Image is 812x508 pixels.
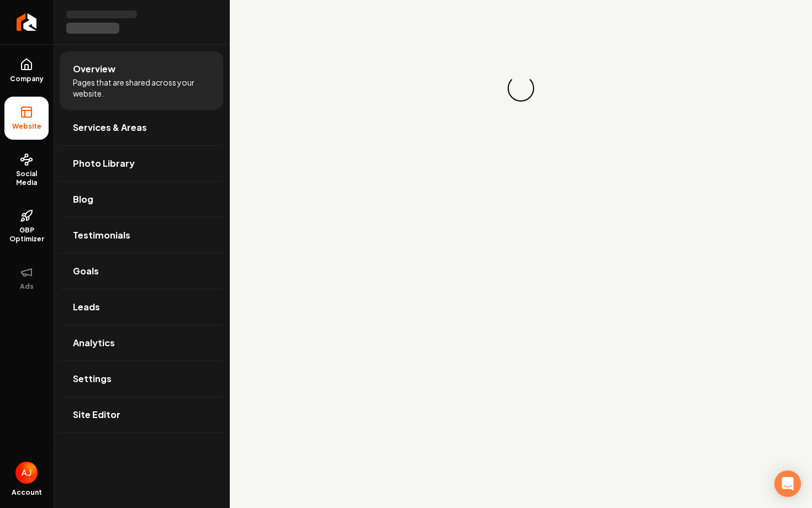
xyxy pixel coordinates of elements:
a: Settings [60,361,223,396]
span: Website [8,122,46,131]
a: Leads [60,289,223,325]
span: Photo Library [73,157,135,170]
a: Goals [60,253,223,289]
a: Testimonials [60,218,223,253]
a: Site Editor [60,397,223,432]
span: GBP Optimizer [4,226,49,244]
img: Rebolt Logo [17,13,37,31]
span: Goals [73,264,99,278]
button: Ads [4,257,49,300]
button: Open user button [15,462,38,484]
span: Testimonials [73,229,130,242]
span: Site Editor [73,408,120,421]
span: Overview [73,62,115,76]
span: Leads [73,300,100,314]
span: Services & Areas [73,121,147,134]
span: Settings [73,372,112,385]
span: Pages that are shared across your website. [73,77,210,99]
img: Austin Jellison [15,462,38,484]
span: Analytics [73,336,115,350]
span: Company [6,75,48,83]
a: Social Media [4,144,49,196]
a: Blog [60,182,223,217]
a: Analytics [60,325,223,361]
span: Account [12,488,42,497]
span: Ads [15,282,38,291]
a: Photo Library [60,146,223,181]
a: Company [4,49,49,92]
a: GBP Optimizer [4,200,49,252]
a: Services & Areas [60,110,223,145]
div: Open Intercom Messenger [774,470,801,497]
span: Social Media [4,170,49,187]
div: Loading [505,73,537,104]
span: Blog [73,193,93,206]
